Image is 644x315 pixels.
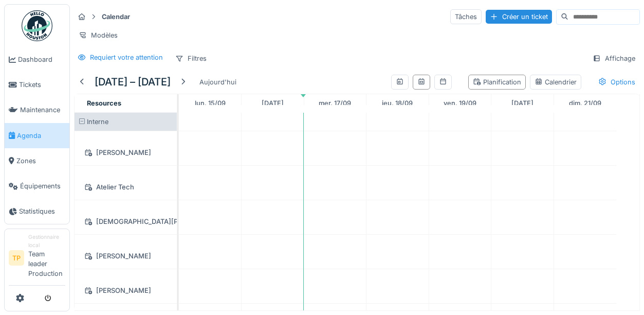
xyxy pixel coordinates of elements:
[81,284,171,297] div: [PERSON_NAME]
[441,96,479,110] a: 19 septembre 2025
[19,80,65,90] span: Tickets
[195,75,241,89] div: Aujourd'hui
[81,215,171,228] div: [DEMOGRAPHIC_DATA][PERSON_NAME]
[5,148,69,173] a: Zones
[28,233,65,283] li: Team leader Production
[74,28,122,43] div: Modèles
[19,206,65,216] span: Statistiques
[95,76,171,88] h5: [DATE] – [DATE]
[5,123,69,148] a: Agenda
[259,96,286,110] a: 16 septembre 2025
[192,96,228,110] a: 15 septembre 2025
[486,10,552,24] div: Créer un ticket
[5,199,69,224] a: Statistiques
[566,96,604,110] a: 21 septembre 2025
[18,55,65,64] span: Dashboard
[5,47,69,72] a: Dashboard
[5,72,69,97] a: Tickets
[20,105,65,115] span: Maintenance
[81,181,171,194] div: Atelier Tech
[594,75,640,90] div: Options
[87,118,108,126] span: Interne
[535,77,577,87] div: Calendrier
[17,131,65,141] span: Agenda
[98,12,134,22] strong: Calendar
[5,173,69,199] a: Équipements
[81,250,171,262] div: [PERSON_NAME]
[28,233,65,249] div: Gestionnaire local
[16,156,65,166] span: Zones
[9,233,65,285] a: TP Gestionnaire localTeam leader Production
[90,52,163,62] div: Requiert votre attention
[316,96,354,110] a: 17 septembre 2025
[87,99,121,107] span: Resources
[20,181,65,191] span: Équipements
[22,10,52,41] img: Badge_color-CXgf-gQk.svg
[588,51,640,66] div: Affichage
[5,97,69,122] a: Maintenance
[379,96,415,110] a: 18 septembre 2025
[9,250,24,266] li: TP
[473,77,521,87] div: Planification
[450,9,482,24] div: Tâches
[509,96,536,110] a: 20 septembre 2025
[81,146,171,159] div: [PERSON_NAME]
[171,51,211,66] div: Filtres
